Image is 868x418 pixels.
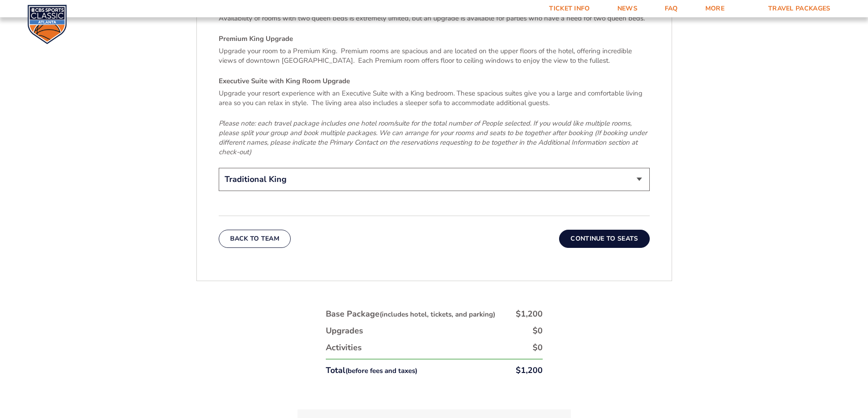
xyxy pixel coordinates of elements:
div: Base Package [326,308,495,320]
div: Upgrades [326,325,363,337]
p: Upgrade your resort experience with an Executive Suite with a King bedroom. These spacious suites... [219,89,650,108]
button: Back To Team [219,230,291,248]
em: Please note: each travel package includes one hotel room/suite for the total number of People sel... [219,119,647,156]
div: $0 [533,342,543,353]
p: Upgrade your room to a Premium King. Premium rooms are spacious and are located on the upper floo... [219,46,650,65]
button: Continue To Seats [559,230,649,248]
div: Activities [326,342,362,353]
h4: Executive Suite with King Room Upgrade [219,76,650,86]
small: (includes hotel, tickets, and parking) [380,310,495,319]
h4: Premium King Upgrade [219,34,650,44]
div: $1,200 [516,308,543,320]
p: Availability of rooms with two queen beds is extremely limited, but an upgrade is available for p... [219,14,650,23]
img: CBS Sports Classic [27,5,67,44]
div: $0 [533,325,543,337]
small: (before fees and taxes) [345,366,417,375]
div: $1,200 [516,365,543,376]
div: Total [326,365,417,376]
